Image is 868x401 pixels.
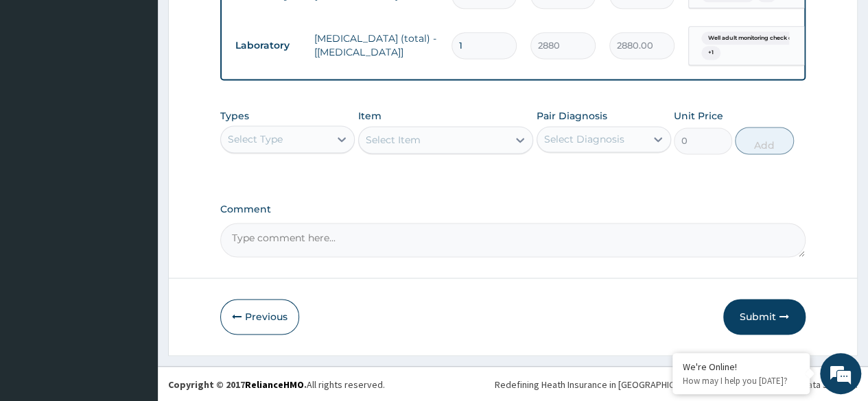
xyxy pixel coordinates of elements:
[71,77,231,95] div: Chat with us now
[80,116,189,254] span: We're online!
[220,110,249,122] label: Types
[228,33,307,58] td: Laboratory
[225,7,258,40] div: Minimize live chat window
[220,204,806,215] label: Comment
[701,32,806,45] span: Well adult monitoring check do...
[220,299,299,335] button: Previous
[683,375,799,387] p: How may I help you today?
[245,378,304,390] a: RelianceHMO
[723,299,806,335] button: Submit
[25,69,56,103] img: d_794563401_company_1708531726252_794563401
[544,132,624,146] div: Select Diagnosis
[7,260,261,308] textarea: Type your message and hit 'Enter'
[701,46,720,60] span: + 1
[735,127,793,154] button: Add
[537,109,607,123] label: Pair Diagnosis
[674,109,723,123] label: Unit Price
[358,109,382,123] label: Item
[228,132,283,146] div: Select Type
[307,25,445,66] td: [MEDICAL_DATA] (total) - [[MEDICAL_DATA]]
[495,377,858,391] div: Redefining Heath Insurance in [GEOGRAPHIC_DATA] using Telemedicine and Data Science!
[158,366,868,401] footer: All rights reserved.
[683,361,799,373] div: We're Online!
[168,378,307,390] strong: Copyright © 2017 .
